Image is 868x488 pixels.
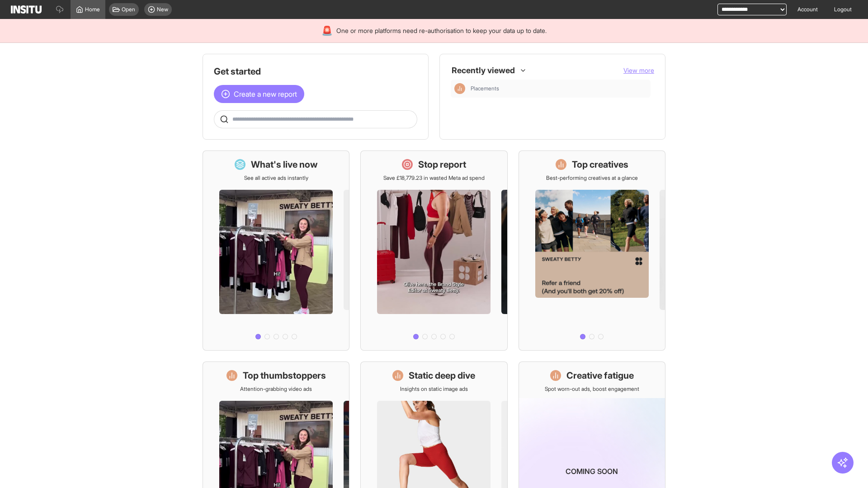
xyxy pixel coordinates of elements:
[244,174,308,182] p: See all active ads instantly
[409,369,475,382] h1: Static deep dive
[519,150,665,351] a: Top creativesBest-performing creatives at a glance
[214,65,417,78] h1: Get started
[11,5,42,14] img: Logo
[336,26,547,35] span: One or more platforms need re-authorisation to keep your data up to date.
[85,6,100,13] span: Home
[471,85,647,92] span: Placements
[418,158,466,171] h1: Stop report
[623,66,654,74] span: View more
[214,85,304,103] button: Create a new report
[321,24,333,37] div: 🚨
[546,174,638,182] p: Best-performing creatives at a glance
[243,369,326,382] h1: Top thumbstoppers
[454,83,465,94] div: Insights
[234,89,297,99] span: Create a new report
[623,66,654,75] button: View more
[251,158,318,171] h1: What's live now
[203,150,349,351] a: What's live nowSee all active ads instantly
[157,6,168,13] span: New
[240,385,312,393] p: Attention-grabbing video ads
[122,6,135,13] span: Open
[471,85,499,92] span: Placements
[572,158,628,171] h1: Top creatives
[400,385,468,393] p: Insights on static image ads
[383,174,485,182] p: Save £18,779.23 in wasted Meta ad spend
[360,150,507,351] a: Stop reportSave £18,779.23 in wasted Meta ad spend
